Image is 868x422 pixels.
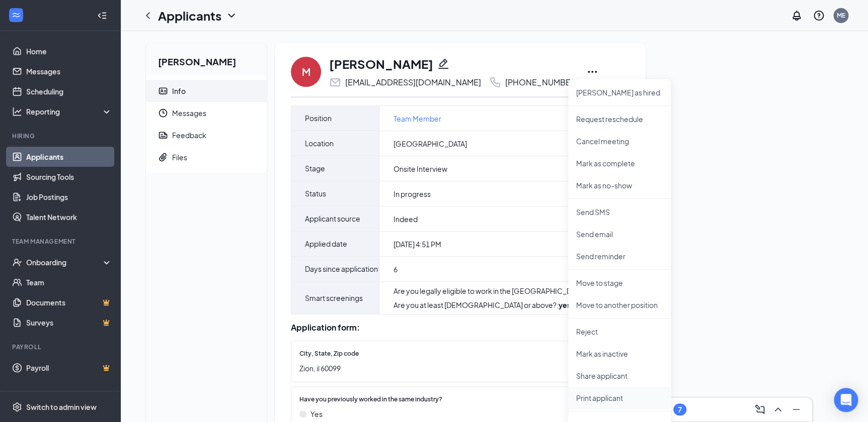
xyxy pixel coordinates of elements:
p: Cancel meeting [576,136,663,146]
a: DocumentsCrown [26,292,112,312]
span: Location [305,131,334,156]
span: Have you previously worked in the same industry? [299,395,442,404]
p: Move to another position [576,300,663,310]
span: Zion, il 60099 [299,363,611,374]
p: Mark as inactive [576,349,663,359]
a: ReportFeedback [146,124,267,146]
span: In progress [393,189,431,199]
svg: Ellipses [586,66,598,78]
p: Send reminder [576,251,663,261]
h1: [PERSON_NAME] [329,55,433,72]
span: Onsite Interview [393,164,447,174]
p: Print applicant [576,393,663,403]
a: Applicants [26,147,112,167]
p: Share applicant [576,371,663,381]
svg: Report [158,130,168,140]
svg: ChevronUp [772,403,784,415]
div: Payroll [12,343,110,351]
div: Info [172,86,186,96]
svg: ChevronLeft [142,10,154,22]
p: Mark as complete [576,158,663,168]
svg: Settings [12,402,22,412]
a: Scheduling [26,81,112,101]
div: Are you at least [DEMOGRAPHIC_DATA] or above? : [393,300,603,310]
a: Team [26,272,112,292]
strong: yes [559,300,571,309]
p: [PERSON_NAME] as hired [576,87,663,97]
div: [PHONE_NUMBER] [505,77,578,87]
div: Switch to admin view [26,402,97,412]
span: Status [305,181,326,206]
svg: Paperclip [158,152,168,162]
p: Reject [576,327,663,337]
div: Hiring [12,132,110,140]
a: SurveysCrown [26,312,112,333]
span: Applied date [305,232,347,256]
p: Send SMS [576,207,663,217]
span: [GEOGRAPHIC_DATA] [393,139,467,149]
div: Application form: [291,323,629,333]
span: Messages [172,102,259,124]
svg: Minimize [790,403,802,415]
svg: ContactCard [158,86,168,96]
svg: WorkstreamLogo [11,10,21,20]
a: Talent Network [26,207,112,227]
svg: Clock [158,108,168,118]
svg: Analysis [12,107,22,117]
svg: Collapse [97,11,107,21]
p: Send email [576,229,663,239]
a: Sourcing Tools [26,167,112,187]
p: Mark as no-show [576,180,663,190]
button: Minimize [788,401,804,417]
div: Team Management [12,237,110,246]
button: ChevronUp [770,401,786,417]
a: PayrollCrown [26,358,112,378]
svg: Pencil [437,58,449,70]
span: [DATE] 4:51 PM [393,239,441,249]
div: Are you legally eligible to work in the [GEOGRAPHIC_DATA]? : [393,286,603,296]
svg: Notifications [791,10,803,22]
div: Open Intercom Messenger [834,388,858,412]
span: 6 [393,264,398,274]
div: M [302,65,310,79]
span: Yes [310,408,323,419]
a: Home [26,41,112,61]
p: Move to stage [576,278,663,288]
button: ComposeMessage [752,401,768,417]
a: ContactCardInfo [146,80,267,102]
span: Smart screenings [305,286,363,310]
svg: Phone [489,76,501,88]
a: Job Postings [26,187,112,207]
div: Reporting [26,107,113,117]
a: ClockMessages [146,102,267,124]
div: ME [837,11,845,20]
span: Indeed [393,214,418,224]
span: City, State, Zip code [299,349,359,359]
svg: QuestionInfo [813,10,825,22]
svg: Email [329,76,341,88]
a: Messages [26,61,112,81]
h1: Applicants [158,7,221,24]
div: Files [172,152,187,162]
div: Onboarding [26,257,104,267]
p: Request reschedule [576,114,663,124]
div: Feedback [172,130,206,140]
div: 7 [678,405,682,414]
span: Applicant source [305,206,360,231]
a: Team Member [393,113,441,124]
span: Days since application [305,257,378,281]
span: Stage [305,156,325,181]
span: Position [305,106,332,131]
svg: ComposeMessage [754,403,766,415]
h2: [PERSON_NAME] [146,43,267,76]
svg: ChevronDown [225,10,238,22]
a: PaperclipFiles [146,146,267,168]
svg: UserCheck [12,257,22,267]
div: [EMAIL_ADDRESS][DOMAIN_NAME] [345,77,481,87]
